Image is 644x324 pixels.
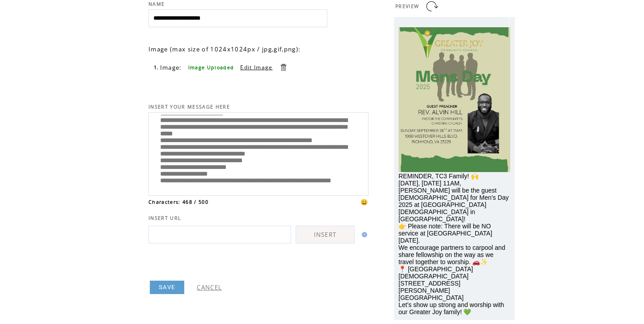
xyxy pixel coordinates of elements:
span: NAME [148,1,165,7]
span: REMINDER, TC3 Family! 🙌 [DATE], [DATE] 11AM, [PERSON_NAME] will be the guest [DEMOGRAPHIC_DATA] f... [398,173,509,316]
span: INSERT YOUR MESSAGE HERE [148,104,230,110]
img: help.gif [359,232,367,237]
a: INSERT [296,226,355,244]
a: Delete this item [279,63,288,72]
span: 1. [154,64,159,71]
span: Image Uploaded [188,64,234,71]
span: Image: [160,63,182,72]
span: INSERT URL [148,215,181,221]
span: Image (max size of 1024x1024px / jpg,gif,png): [148,45,301,53]
span: Characters: 468 / 500 [148,199,208,205]
span: 😀 [360,198,369,206]
a: SAVE [150,281,184,294]
span: PREVIEW [395,3,419,9]
a: Edit Image [240,63,272,71]
a: CANCEL [197,283,222,291]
